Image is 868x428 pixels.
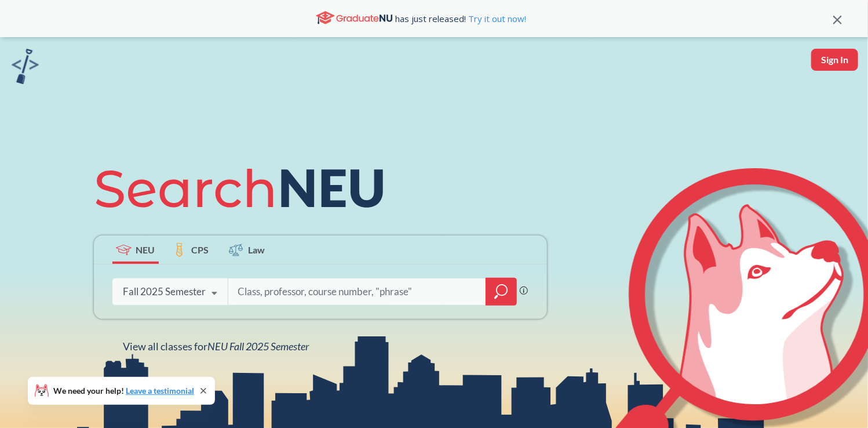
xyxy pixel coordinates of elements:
[136,243,155,256] span: NEU
[53,387,194,395] span: We need your help!
[207,340,309,353] span: NEU Fall 2025 Semester
[248,243,265,256] span: Law
[191,243,209,256] span: CPS
[123,340,309,353] span: View all classes for
[466,13,527,24] a: Try it out now!
[12,49,39,84] img: sandbox logo
[494,284,508,300] svg: magnifying glass
[486,278,517,306] div: magnifying glass
[237,280,478,304] input: Class, professor, course number, "phrase"
[123,285,206,298] div: Fall 2025 Semester
[126,386,194,396] a: Leave a testimonial
[12,49,39,88] a: sandbox logo
[396,12,527,25] span: has just released!
[811,49,858,71] button: Sign In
